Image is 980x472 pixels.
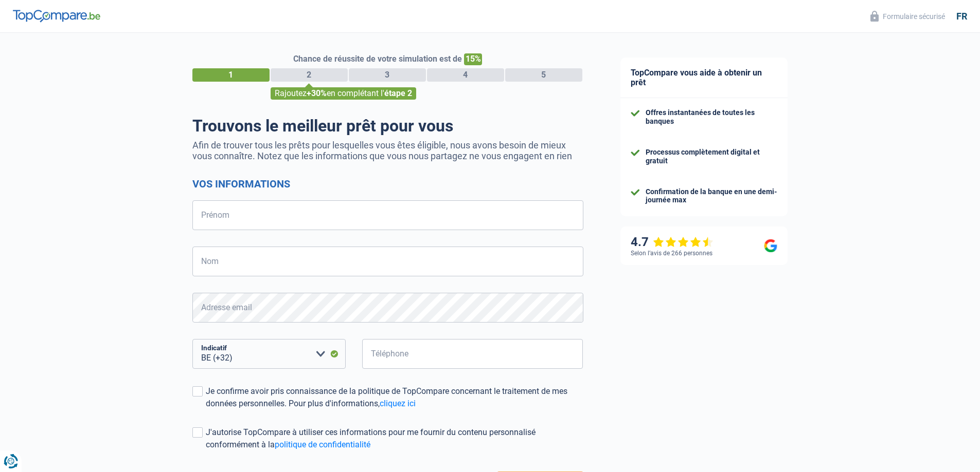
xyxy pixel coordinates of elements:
span: +30% [307,88,327,98]
div: 3 [349,68,426,82]
div: 4.7 [631,235,714,250]
h1: Trouvons le meilleur prêt pour vous [192,116,583,136]
div: Offres instantanées de toutes les banques [646,108,777,126]
input: 401020304 [362,339,583,369]
a: cliquez ici [380,399,416,408]
p: Afin de trouver tous les prêts pour lesquelles vous êtes éligible, nous avons besoin de mieux vou... [192,140,583,161]
a: politique de confidentialité [275,440,370,449]
span: étape 2 [384,88,412,98]
div: Je confirme avoir pris connaissance de la politique de TopCompare concernant le traitement de mes... [206,385,583,410]
div: 1 [192,68,270,82]
div: Selon l’avis de 266 personnes [631,250,712,257]
div: 2 [271,68,348,82]
div: fr [956,11,967,22]
div: TopCompare vous aide à obtenir un prêt [620,58,788,98]
div: Rajoutez en complétant l' [271,87,416,100]
div: Confirmation de la banque en une demi-journée max [646,187,777,205]
button: Formulaire sécurisé [864,8,951,25]
div: 4 [427,68,504,82]
div: Processus complètement digital et gratuit [646,148,777,165]
div: 5 [505,68,582,82]
h2: Vos informations [192,178,583,190]
img: TopCompare Logo [13,10,100,22]
span: 15% [464,53,482,65]
span: Chance de réussite de votre simulation est de [293,54,462,64]
div: J'autorise TopCompare à utiliser ces informations pour me fournir du contenu personnalisé conform... [206,426,583,451]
